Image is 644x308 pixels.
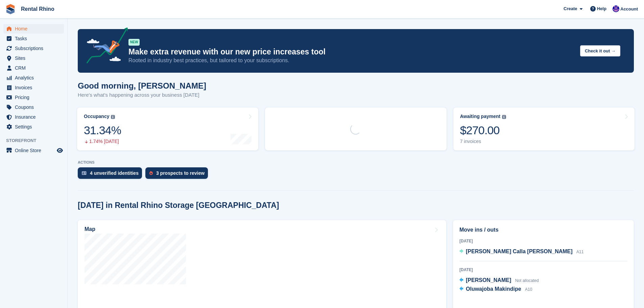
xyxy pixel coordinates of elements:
div: 4 unverified identities [90,170,139,176]
span: Home [15,24,55,33]
a: menu [3,93,64,102]
div: 3 prospects to review [156,170,205,176]
span: Account [620,6,638,13]
a: 3 prospects to review [145,167,211,182]
h2: [DATE] in Rental Rhino Storage [GEOGRAPHIC_DATA] [78,201,279,210]
a: [PERSON_NAME] Not allocated [459,276,539,285]
a: menu [3,83,64,92]
img: prospect-51fa495bee0391a8d652442698ab0144808aea92771e9ea1ae160a38d050c398.svg [149,171,153,175]
a: menu [3,44,64,53]
div: [DATE] [459,267,627,273]
p: ACTIONS [78,160,634,165]
img: stora-icon-8386f47178a22dfd0bd8f6a31ec36ba5ce8667c1dd55bd0f319d3a0aa187defe.svg [5,4,16,14]
a: menu [3,63,64,73]
a: Occupancy 31.34% 1.74% [DATE] [77,108,258,150]
span: Tasks [15,34,55,43]
span: Not allocated [515,278,539,283]
a: menu [3,34,64,43]
div: 31.34% [84,123,121,137]
div: 7 invoices [460,139,506,144]
span: [PERSON_NAME] Calla [PERSON_NAME] [466,248,573,254]
img: icon-info-grey-7440780725fd019a000dd9b08b2336e03edf1995a4989e88bcd33f0948082b44.svg [111,115,115,119]
a: Rental Rhino [18,3,57,15]
span: Storefront [6,137,67,144]
div: Awaiting payment [460,114,501,119]
a: menu [3,112,64,122]
div: NEW [128,39,140,46]
img: Ari Kolas [613,5,619,12]
div: [DATE] [459,238,627,244]
h1: Good morning, [PERSON_NAME] [78,81,206,90]
a: [PERSON_NAME] Calla [PERSON_NAME] A11 [459,247,583,256]
button: Check it out → [580,45,620,56]
a: Awaiting payment $270.00 7 invoices [453,108,635,150]
span: [PERSON_NAME] [466,277,511,283]
h2: Move ins / outs [459,226,627,234]
span: Sites [15,53,55,63]
span: A10 [525,287,532,292]
span: Help [597,5,606,12]
span: A11 [576,250,583,254]
div: $270.00 [460,123,506,137]
span: Analytics [15,73,55,82]
p: Here's what's happening across your business [DATE] [78,91,206,99]
a: Oluwajoba Makindipe A10 [459,285,532,294]
span: Settings [15,122,55,132]
span: Invoices [15,83,55,92]
span: Subscriptions [15,44,55,53]
img: icon-info-grey-7440780725fd019a000dd9b08b2336e03edf1995a4989e88bcd33f0948082b44.svg [502,115,506,119]
div: 1.74% [DATE] [84,139,121,144]
a: menu [3,146,64,155]
span: CRM [15,63,55,73]
a: menu [3,73,64,82]
span: Insurance [15,112,55,122]
span: Create [564,5,577,12]
a: menu [3,53,64,63]
span: Coupons [15,102,55,112]
h2: Map [85,226,95,232]
a: menu [3,122,64,132]
img: price-adjustments-announcement-icon-8257ccfd72463d97f412b2fc003d46551f7dbcb40ab6d574587a9cd5c0d94... [81,27,128,66]
a: Preview store [56,146,64,155]
a: 4 unverified identities [78,167,145,182]
a: menu [3,24,64,33]
a: menu [3,102,64,112]
span: Online Store [15,146,55,155]
span: Pricing [15,93,55,102]
p: Rooted in industry best practices, but tailored to your subscriptions. [128,57,575,64]
p: Make extra revenue with our new price increases tool [128,47,575,57]
div: Occupancy [84,114,109,119]
img: verify_identity-adf6edd0f0f0b5bbfe63781bf79b02c33cf7c696d77639b501bdc392416b5a36.svg [82,171,87,175]
span: Oluwajoba Makindipe [466,286,521,292]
